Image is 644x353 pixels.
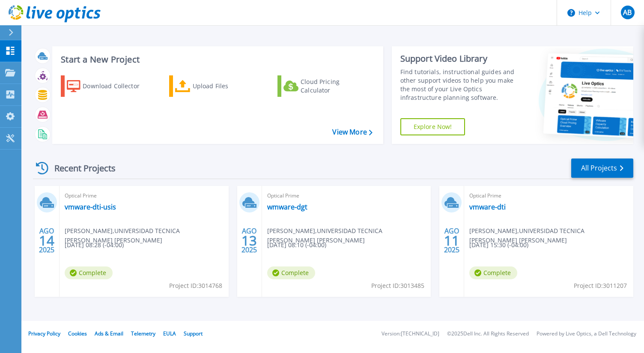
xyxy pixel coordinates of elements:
span: Project ID: 3014768 [169,281,222,290]
a: wmware-dgt [267,203,307,211]
div: Recent Projects [33,158,127,179]
span: [DATE] 15:30 (-04:00) [469,240,528,250]
span: [PERSON_NAME] , UNIVERSIDAD TECNICA [PERSON_NAME] [PERSON_NAME] [65,226,229,245]
span: AB [623,9,632,16]
a: All Projects [571,159,633,178]
span: Complete [65,266,113,279]
a: Cookies [68,330,87,337]
span: [PERSON_NAME] , UNIVERSIDAD TECNICA [PERSON_NAME] [PERSON_NAME] [267,226,431,245]
a: Support [184,330,203,337]
a: vmware-dti [469,203,506,211]
span: Project ID: 3013485 [371,281,424,290]
span: [PERSON_NAME] , UNIVERSIDAD TECNICA [PERSON_NAME] [PERSON_NAME] [469,226,633,245]
h3: Start a New Project [61,55,372,64]
li: Version: [TECHNICAL_ID] [382,331,439,337]
span: Complete [469,266,517,279]
div: Find tutorials, instructional guides and other support videos to help you make the most of your L... [400,68,522,102]
div: AGO 2025 [39,225,55,256]
div: Support Video Library [400,53,522,64]
span: Project ID: 3011207 [574,281,627,290]
div: Download Collector [83,78,151,95]
span: [DATE] 08:10 (-04:00) [267,240,326,250]
span: 11 [444,237,459,244]
span: Optical Prime [267,191,426,200]
a: Upload Files [169,75,265,97]
span: Optical Prime [469,191,628,200]
span: [DATE] 08:28 (-04:00) [65,240,124,250]
span: Complete [267,266,315,279]
a: Cloud Pricing Calculator [277,75,373,97]
li: © 2025 Dell Inc. All Rights Reserved [447,331,529,337]
div: Cloud Pricing Calculator [301,78,369,95]
a: vmware-dti-usis [65,203,116,211]
div: AGO 2025 [444,225,460,256]
a: Download Collector [61,75,156,97]
div: AGO 2025 [241,225,257,256]
span: 13 [241,237,257,244]
a: Explore Now! [400,118,465,135]
span: 14 [39,237,54,244]
a: Privacy Policy [28,330,60,337]
a: View More [332,128,372,136]
span: Optical Prime [65,191,224,200]
a: EULA [163,330,176,337]
a: Ads & Email [95,330,123,337]
div: Upload Files [193,78,261,95]
li: Powered by Live Optics, a Dell Technology [537,331,636,337]
a: Telemetry [131,330,155,337]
